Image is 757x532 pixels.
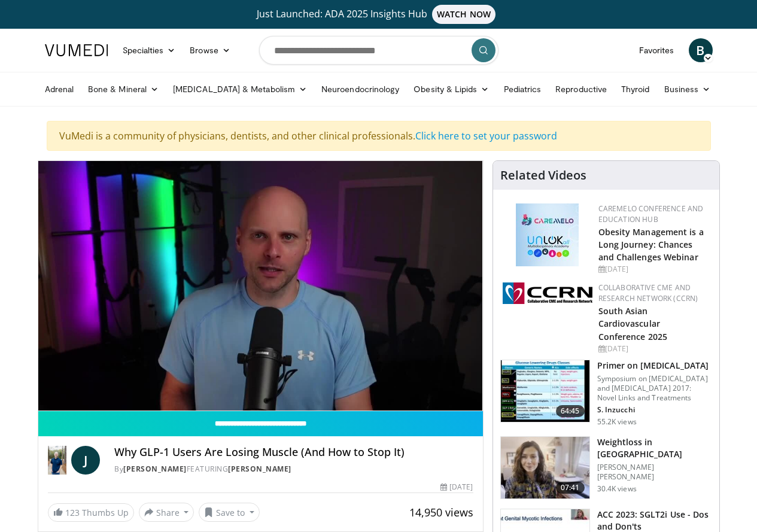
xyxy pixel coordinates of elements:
[501,437,589,499] img: 9983fed1-7565-45be-8934-aef1103ce6e2.150x105_q85_crop-smart_upscale.jpg
[597,405,712,415] p: S. Inzucchi
[183,38,238,62] a: Browse
[597,360,712,372] h3: Primer on [MEDICAL_DATA]
[598,203,704,224] a: CaReMeLO Conference and Education Hub
[65,507,80,518] span: 123
[597,374,712,403] p: Symposium on [MEDICAL_DATA] and [MEDICAL_DATA] 2017: Novel Links and Treatments
[556,405,585,417] span: 64:45
[597,463,712,482] p: [PERSON_NAME] [PERSON_NAME]
[597,484,637,494] p: 30.4K views
[614,77,657,101] a: Thyroid
[314,77,406,101] a: Neuroendocrinology
[597,417,637,427] p: 55.2K views
[81,77,166,101] a: Bone & Mineral
[632,38,682,62] a: Favorites
[38,161,483,411] video-js: Video Player
[598,226,704,263] a: Obesity Management is a Long Journey: Chances and Challenges Webinar
[548,77,614,101] a: Reproductive
[657,77,718,101] a: Business
[516,203,579,266] img: 45df64a9-a6de-482c-8a90-ada250f7980c.png.150x105_q85_autocrop_double_scale_upscale_version-0.2.jpg
[500,436,712,500] a: 07:41 Weightloss in [GEOGRAPHIC_DATA] [PERSON_NAME] [PERSON_NAME] 30.4K views
[166,77,314,101] a: [MEDICAL_DATA] & Metabolism
[406,77,496,101] a: Obesity & Lipids
[45,44,108,56] img: VuMedi Logo
[123,464,187,474] a: [PERSON_NAME]
[440,482,473,493] div: [DATE]
[598,343,710,354] div: [DATE]
[503,282,592,304] img: a04ee3ba-8487-4636-b0fb-5e8d268f3737.png.150x105_q85_autocrop_double_scale_upscale_version-0.2.png
[500,360,712,427] a: 64:45 Primer on [MEDICAL_DATA] Symposium on [MEDICAL_DATA] and [MEDICAL_DATA] 2017: Novel Links a...
[38,77,81,101] a: Adrenal
[689,38,713,62] a: B
[115,38,183,62] a: Specialties
[48,446,67,475] img: Dr. Jordan Rennicke
[71,446,100,475] a: J
[500,168,586,183] h4: Related Videos
[199,503,260,522] button: Save to
[228,464,291,474] a: [PERSON_NAME]
[432,5,495,24] span: WATCH NOW
[114,446,473,459] h4: Why GLP-1 Users Are Losing Muscle (And How to Stop It)
[597,436,712,460] h3: Weightloss in [GEOGRAPHIC_DATA]
[415,129,557,142] a: Click here to set your password
[409,505,473,519] span: 14,950 views
[598,305,668,342] a: South Asian Cardiovascular Conference 2025
[139,503,194,522] button: Share
[501,360,589,422] img: 022d2313-3eaa-4549-99ac-ae6801cd1fdc.150x105_q85_crop-smart_upscale.jpg
[114,464,473,475] div: By FEATURING
[48,503,134,522] a: 123 Thumbs Up
[598,264,710,275] div: [DATE]
[598,282,698,303] a: Collaborative CME and Research Network (CCRN)
[47,121,711,151] div: VuMedi is a community of physicians, dentists, and other clinical professionals.
[556,482,585,494] span: 07:41
[497,77,549,101] a: Pediatrics
[259,36,498,65] input: Search topics, interventions
[47,5,711,24] a: Just Launched: ADA 2025 Insights HubWATCH NOW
